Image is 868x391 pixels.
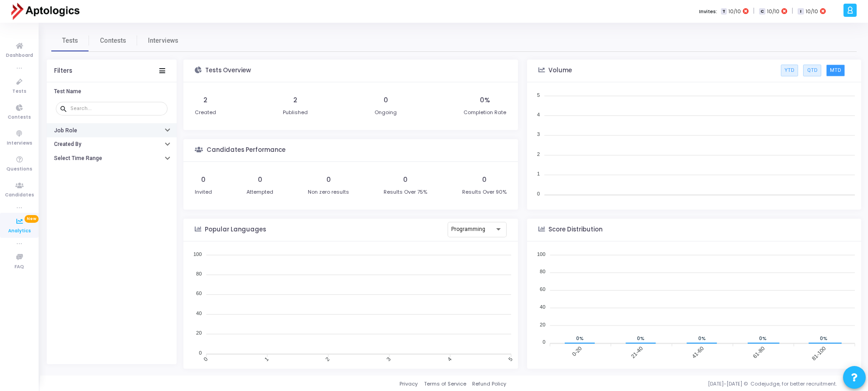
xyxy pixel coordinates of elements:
[506,380,857,388] div: [DATE]-[DATE] © Codejudge, for better recruitment.
[202,356,209,362] tspan: 0
[384,188,427,196] div: Results Over 75%
[537,190,540,196] tspan: 0
[384,95,388,105] div: 0
[196,310,202,316] tspan: 40
[542,339,545,345] tspan: 0
[8,114,31,121] span: Contests
[25,215,39,223] span: New
[54,141,81,148] h6: Created By
[308,188,349,196] div: Non zero results
[806,8,818,15] span: 10/10
[751,345,766,360] tspan: 61-80
[375,109,397,116] div: Ongoing
[8,227,31,235] span: Analytics
[6,52,33,60] span: Dashboard
[537,131,540,137] tspan: 3
[548,226,602,233] h3: Score Distribution
[537,251,545,256] tspan: 100
[54,155,102,162] h6: Select Time Range
[47,123,177,137] button: Job Role
[630,345,644,360] tspan: 21-40
[183,139,518,162] kt-portlet-header: Candidates Performance
[548,67,572,74] h3: Volume
[12,88,26,95] span: Tests
[540,286,545,292] tspan: 60
[729,8,741,15] span: 10/10
[385,356,392,362] tspan: 3
[537,92,540,97] tspan: 5
[195,109,216,116] div: Created
[798,8,804,15] span: I
[5,191,34,199] span: Candidates
[6,165,32,173] span: Questions
[537,151,540,156] tspan: 2
[540,304,545,309] tspan: 40
[196,271,202,276] tspan: 80
[54,88,81,95] h6: Test Name
[540,269,545,274] tspan: 80
[527,219,862,241] kt-portlet-header: Score Distribution
[699,8,717,15] label: Invites:
[403,175,408,185] div: 0
[100,36,126,45] span: Contests
[11,2,79,20] img: logo
[207,146,286,154] h3: Candidates Performance
[15,263,24,271] span: FAQ
[54,67,72,75] div: Filters
[759,8,765,15] span: C
[283,109,308,116] div: Published
[205,226,266,233] h3: Popular Languages
[537,171,540,176] tspan: 1
[196,291,202,296] tspan: 60
[324,356,331,362] tspan: 2
[148,36,178,45] span: Interviews
[54,127,77,134] h6: Job Role
[247,188,273,196] div: Attempted
[263,356,270,362] tspan: 1
[527,60,862,82] kt-portlet-header: Volume
[203,95,207,105] div: 2
[571,345,583,357] tspan: 0-20
[62,36,78,45] span: Tests
[424,380,466,388] a: Terms of Service
[199,350,202,355] tspan: 0
[472,380,506,388] a: Refund Policy
[810,345,827,362] tspan: 81-100
[193,251,202,256] tspan: 100
[326,175,331,185] div: 0
[446,356,453,362] tspan: 4
[205,67,251,74] h3: Tests Overview
[399,380,418,388] a: Privacy
[47,137,177,151] button: Created By
[201,175,206,185] div: 0
[7,140,32,147] span: Interviews
[195,188,212,196] div: Invited
[462,188,507,196] div: Results Over 90%
[258,175,262,185] div: 0
[690,345,705,360] tspan: 41-60
[792,6,793,16] span: |
[753,6,755,16] span: |
[826,65,845,76] button: MTD
[183,219,518,241] kt-portlet-header: Popular Languages
[537,111,540,117] tspan: 4
[540,321,545,327] tspan: 20
[464,109,506,116] div: Completion Rate
[196,330,202,336] tspan: 20
[480,95,490,105] div: 0%
[47,151,177,165] button: Select Time Range
[70,106,164,111] input: Search...
[803,65,821,76] button: QTD
[482,175,487,185] div: 0
[59,105,70,113] mat-icon: search
[293,95,297,105] div: 2
[507,356,514,362] tspan: 5
[721,8,727,15] span: T
[451,226,485,232] span: Programming
[781,65,798,76] button: YTD
[47,85,177,99] button: Test Name
[767,8,779,15] span: 10/10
